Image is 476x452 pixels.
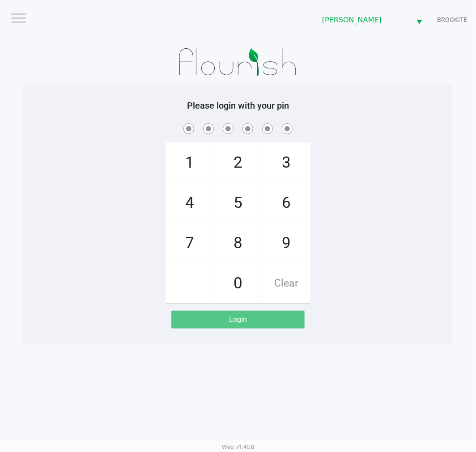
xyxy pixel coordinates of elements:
[263,183,310,223] span: 6
[30,100,446,111] h5: Please login with your pin
[214,143,262,182] span: 2
[222,444,254,450] span: Web: v1.40.0
[166,183,213,223] span: 4
[214,224,262,263] span: 8
[166,143,213,182] span: 1
[411,9,428,30] button: Select
[263,224,310,263] span: 9
[166,224,213,263] span: 7
[263,143,310,182] span: 3
[322,15,405,25] span: [PERSON_NAME]
[214,264,262,303] span: 0
[214,183,262,223] span: 5
[263,264,310,303] span: Clear
[437,15,467,25] span: BROOKITE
